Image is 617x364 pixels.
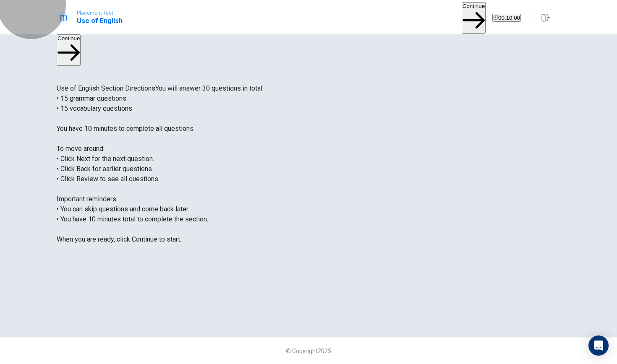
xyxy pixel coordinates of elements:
span: Placement Test [77,10,123,16]
button: Continue [462,2,486,34]
button: Continue [57,34,81,66]
span: © Copyright 2025 [286,348,331,354]
button: 00:10:00 [492,14,521,22]
span: 00:10:00 [498,15,520,21]
span: You will answer 30 questions in total: • 15 grammar questions • 15 vocabulary questions You have ... [57,84,264,243]
span: Use of English Section Directions [57,84,155,92]
div: Open Intercom Messenger [588,335,609,356]
h1: Use of English [77,16,123,26]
